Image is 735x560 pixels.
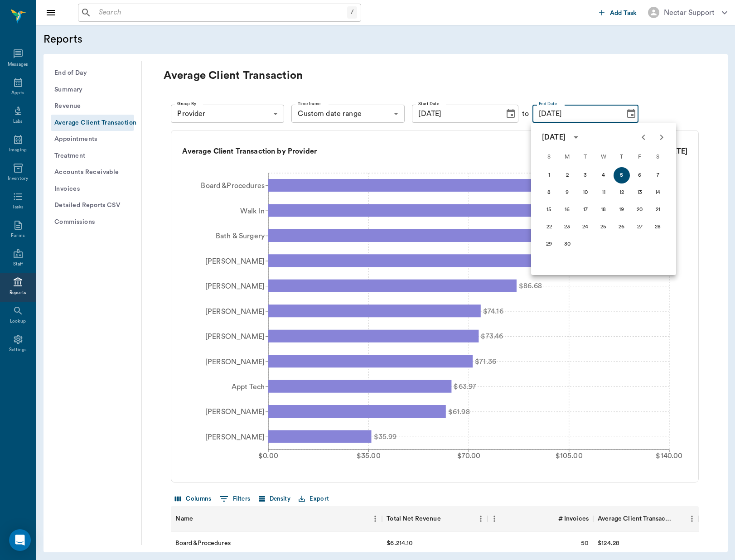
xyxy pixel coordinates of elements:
div: Total Net Revenue [387,506,441,531]
div: to [522,108,529,119]
button: 5 [614,167,630,183]
button: 28 [650,219,666,235]
tspan: [PERSON_NAME] [205,283,265,290]
tspan: Board &Procedures [201,182,265,189]
button: Sort [193,512,206,525]
div: Labs [13,118,23,125]
div: $6,214.10 [387,539,413,548]
div: Provider [171,105,284,123]
button: 16 [559,202,575,218]
input: Search [95,6,347,19]
span: Tuesday [577,148,594,166]
button: 8 [541,184,557,201]
button: 1 [541,167,557,183]
tspan: $35.99 [374,433,397,440]
button: Accounts Receivable [51,164,134,181]
button: 12 [614,184,630,201]
button: Menu [368,512,382,526]
tspan: Walk In [240,208,265,215]
button: Treatment [51,148,134,164]
div: Board &Procedures [175,539,231,548]
button: 24 [577,219,594,235]
button: Sort [441,512,454,525]
span: Monday [559,148,575,166]
p: Average Client Transaction [164,68,571,83]
button: 15 [541,202,557,218]
div: Tasks [12,204,24,211]
button: 22 [541,219,557,235]
button: Density [256,492,293,506]
div: Name [175,506,193,531]
button: 23 [559,219,575,235]
button: calendar view is open, switch to year view [568,130,584,145]
div: Lookup [10,318,26,325]
button: Appointments [51,131,134,148]
h5: Reports [44,32,281,47]
div: / [347,6,357,19]
span: Sunday [541,148,557,166]
div: Messages [8,61,29,68]
tspan: $35.00 [357,452,381,459]
button: Invoices [51,181,134,198]
div: Appts [11,90,24,97]
button: Export [296,492,331,506]
button: 10 [577,184,594,201]
tspan: $105.00 [556,452,583,459]
button: 18 [595,202,612,218]
button: Revenue [51,98,134,115]
div: Inventory [8,175,28,182]
div: Reports [10,290,26,296]
button: 27 [632,219,648,235]
button: 11 [595,184,612,201]
button: Menu [488,512,501,526]
button: 6 [632,167,648,183]
button: Summary [51,82,134,98]
button: Nectar Support [641,4,735,21]
div: Forms [11,232,24,239]
tspan: $86.68 [519,283,542,290]
tspan: Appt Tech [232,383,265,391]
button: 4 [595,167,612,183]
button: 25 [595,219,612,235]
tspan: [PERSON_NAME] [205,333,265,340]
div: $124.28 [598,539,619,548]
span: Thursday [614,148,630,166]
tspan: $71.36 [475,358,496,365]
tspan: $70.00 [457,452,481,459]
span: Wednesday [595,148,612,166]
span: Saturday [650,148,666,166]
button: 21 [650,202,666,218]
button: 14 [650,184,666,201]
div: Nectar Support [664,7,715,18]
div: Staff [13,261,23,268]
button: Average Client Transaction [51,115,134,131]
button: Sort [546,512,558,525]
button: Add Task [595,4,641,21]
div: Open Intercom Messenger [9,529,31,551]
button: 9 [559,184,575,201]
div: Name [171,506,382,531]
div: # Invoices [488,506,593,531]
button: 26 [614,219,630,235]
div: Custom date range [291,105,405,123]
tspan: Bath & Surgery [216,232,265,240]
button: Commissions [51,214,134,231]
button: 3 [577,167,594,183]
div: # Invoices [558,506,589,531]
tspan: $73.46 [481,333,503,340]
button: 19 [614,202,630,218]
tspan: $63.97 [454,383,477,390]
tspan: $74.16 [483,308,503,315]
button: Previous month [634,128,653,146]
div: Settings [9,347,27,353]
label: Start Date [418,101,440,107]
button: Choose date, selected date is Jan 1, 2024 [502,105,520,123]
button: Sort [673,512,686,525]
button: 20 [632,202,648,218]
button: 17 [577,202,594,218]
button: 30 [559,236,575,252]
button: Detailed Reports CSV [51,197,134,214]
div: Average Client Transaction [593,506,699,531]
button: Menu [685,512,699,526]
div: Total Net Revenue [382,506,488,531]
